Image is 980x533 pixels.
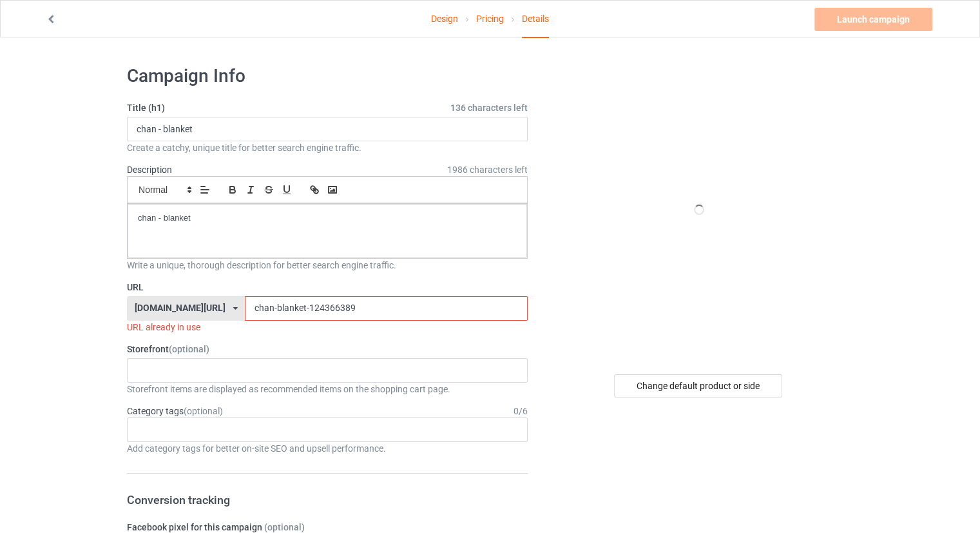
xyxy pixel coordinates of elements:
span: (optional) [264,522,305,532]
a: Pricing [476,1,504,37]
div: [DOMAIN_NAME][URL] [135,303,226,312]
span: (optional) [184,406,223,416]
label: Title (h1) [127,101,528,114]
div: Details [522,1,549,38]
label: URL [127,281,528,294]
div: URL already in use [127,321,528,334]
span: (optional) [169,344,209,354]
h3: Conversion tracking [127,492,528,507]
label: Storefront [127,343,528,356]
h1: Campaign Info [127,65,528,88]
div: Storefront items are displayed as recommended items on the shopping cart page. [127,383,528,396]
div: Change default product or side [614,374,782,397]
a: Design [431,1,458,37]
div: 0 / 6 [514,405,528,417]
label: Description [127,165,172,175]
div: Write a unique, thorough description for better search engine traffic. [127,259,528,272]
div: Add category tags for better on-site SEO and upsell performance. [127,442,528,455]
label: Category tags [127,405,223,417]
span: 136 characters left [450,101,528,114]
div: Create a catchy, unique title for better search engine traffic. [127,141,528,154]
span: 1986 characters left [447,163,528,176]
p: chan - blanket [138,212,517,225]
